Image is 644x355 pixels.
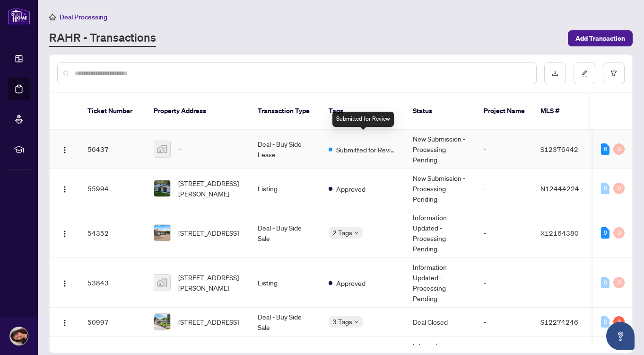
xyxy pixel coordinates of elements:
[250,130,321,169] td: Deal - Buy Side Lease
[60,13,107,21] span: Deal Processing
[405,258,476,308] td: Information Updated - Processing Pending
[476,208,533,258] td: -
[568,30,633,46] button: Add Transaction
[250,169,321,208] td: Listing
[146,93,250,130] th: Property Address
[610,70,617,77] span: filter
[61,280,69,287] img: Logo
[61,146,69,154] img: Logo
[354,319,359,324] span: down
[336,184,366,194] span: Approved
[10,327,28,345] img: Profile Icon
[80,308,146,337] td: 50997
[49,30,156,47] a: RAHR - Transactions
[613,227,625,239] div: 0
[61,319,69,327] img: Logo
[603,62,625,84] button: filter
[476,130,533,169] td: -
[601,316,609,328] div: 0
[606,322,635,350] button: Open asap
[61,186,69,193] img: Logo
[601,143,609,155] div: 6
[540,145,578,153] span: S12376442
[178,272,243,293] span: [STREET_ADDRESS][PERSON_NAME]
[332,227,352,238] span: 2 Tags
[80,130,146,169] td: 56437
[57,225,72,240] button: Logo
[332,316,352,327] span: 3 Tags
[405,308,476,337] td: Deal Closed
[80,93,146,130] th: Ticket Number
[540,184,579,193] span: N12444224
[154,275,170,291] img: thumbnail-img
[601,183,609,194] div: 0
[613,316,625,328] div: 3
[154,314,170,330] img: thumbnail-img
[178,178,243,199] span: [STREET_ADDRESS][PERSON_NAME]
[154,141,170,157] img: thumbnail-img
[405,130,476,169] td: New Submission - Processing Pending
[336,144,398,155] span: Submitted for Review
[49,14,56,20] span: home
[332,112,394,127] div: Submitted for Review
[336,278,366,288] span: Approved
[581,70,588,77] span: edit
[601,227,609,239] div: 9
[178,228,239,238] span: [STREET_ADDRESS]
[405,208,476,258] td: Information Updated - Processing Pending
[57,142,72,157] button: Logo
[80,208,146,258] td: 54352
[575,31,625,46] span: Add Transaction
[601,277,609,288] div: 0
[178,144,181,154] span: -
[544,62,566,84] button: download
[405,93,476,130] th: Status
[8,7,30,25] img: logo
[613,143,625,155] div: 0
[476,169,533,208] td: -
[250,93,321,130] th: Transaction Type
[613,183,625,194] div: 0
[476,308,533,337] td: -
[552,70,558,77] span: download
[80,258,146,308] td: 53843
[476,258,533,308] td: -
[154,180,170,196] img: thumbnail-img
[540,318,578,326] span: S12274246
[533,93,590,130] th: MLS #
[321,93,405,130] th: Tags
[354,231,359,235] span: down
[57,275,72,290] button: Logo
[80,169,146,208] td: 55994
[61,230,69,238] img: Logo
[57,314,72,329] button: Logo
[613,277,625,288] div: 0
[405,169,476,208] td: New Submission - Processing Pending
[250,308,321,337] td: Deal - Buy Side Sale
[250,258,321,308] td: Listing
[250,208,321,258] td: Deal - Buy Side Sale
[476,93,533,130] th: Project Name
[540,229,579,237] span: X12164380
[57,181,72,196] button: Logo
[574,62,595,84] button: edit
[178,317,239,327] span: [STREET_ADDRESS]
[154,225,170,241] img: thumbnail-img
